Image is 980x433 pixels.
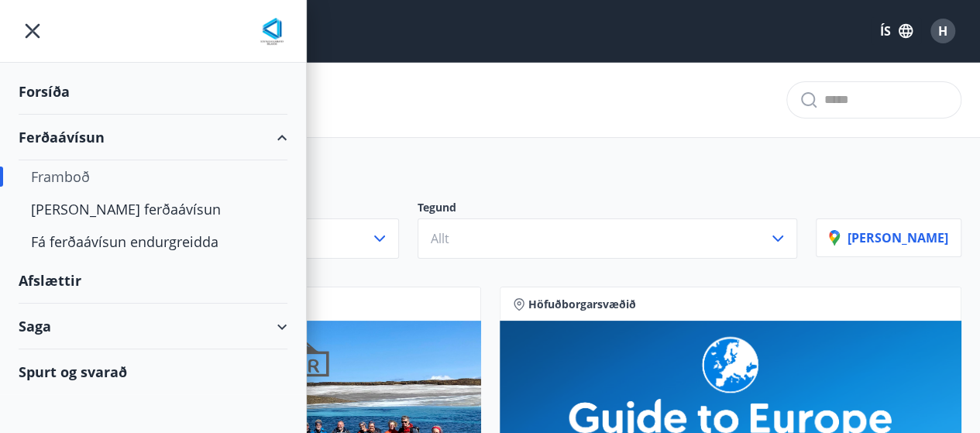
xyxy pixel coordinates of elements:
div: Spurt og svarað [19,349,287,394]
span: Höfuðborgarsvæðið [528,297,636,312]
div: Framboð [31,160,275,193]
div: Forsíða [19,69,287,115]
div: Fá ferðaávísun endurgreidda [31,225,275,258]
div: Afslættir [19,258,287,304]
div: Ferðaávísun [19,115,287,160]
div: Saga [19,304,287,349]
button: [PERSON_NAME] [816,218,961,257]
button: Allt [418,218,798,259]
div: [PERSON_NAME] ferðaávísun [31,193,275,225]
span: H [938,22,947,40]
p: [PERSON_NAME] [829,229,948,246]
img: union_logo [256,17,287,48]
button: menu [19,17,46,45]
p: Tegund [418,200,798,218]
button: H [924,12,961,50]
button: ÍS [872,17,921,45]
span: Allt [431,230,449,247]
